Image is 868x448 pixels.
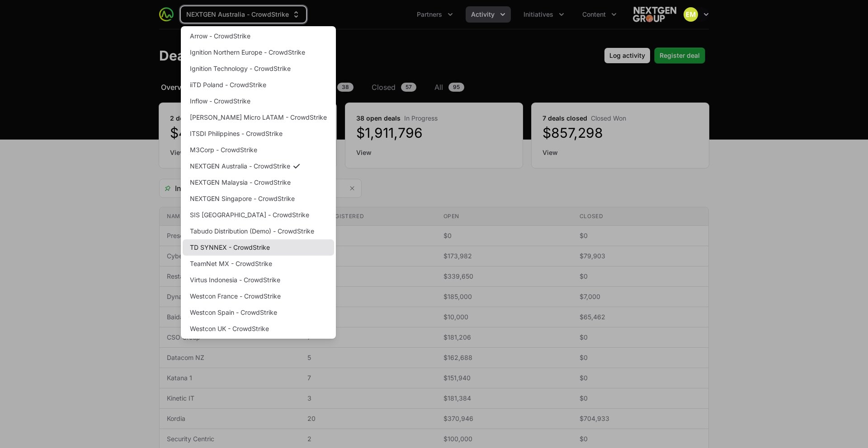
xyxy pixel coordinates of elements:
a: Ignition Technology - CrowdStrike [183,61,334,77]
a: Arrow - CrowdStrike [183,28,334,44]
a: M3Corp - CrowdStrike [183,142,334,158]
img: Eric Mingus [684,7,698,22]
div: Main navigation [174,6,622,23]
a: SIS [GEOGRAPHIC_DATA] - CrowdStrike [183,207,334,223]
a: Tabudo Distribution (Demo) - CrowdStrike [183,223,334,239]
a: ITSDI Philippines - CrowdStrike [183,126,334,142]
a: Ignition Northern Europe - CrowdStrike [183,44,334,61]
a: TeamNet MX - CrowdStrike [183,256,334,272]
a: Westcon France - CrowdStrike [183,288,334,304]
a: Inflow - CrowdStrike [183,93,334,109]
a: iiTD Poland - CrowdStrike [183,77,334,93]
a: Westcon UK - CrowdStrike [183,321,334,337]
a: [PERSON_NAME] Micro LATAM - CrowdStrike [183,109,334,126]
button: Remove [343,179,361,197]
a: Westcon Spain - CrowdStrike [183,304,334,321]
a: NEXTGEN Malaysia - CrowdStrike [183,174,334,191]
a: NEXTGEN Singapore - CrowdStrike [183,191,334,207]
div: Supplier switch menu [181,6,306,23]
a: NEXTGEN Australia - CrowdStrike [183,158,334,174]
a: TD SYNNEX - CrowdStrike [183,239,334,256]
a: Virtus Indonesia - CrowdStrike [183,272,334,288]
